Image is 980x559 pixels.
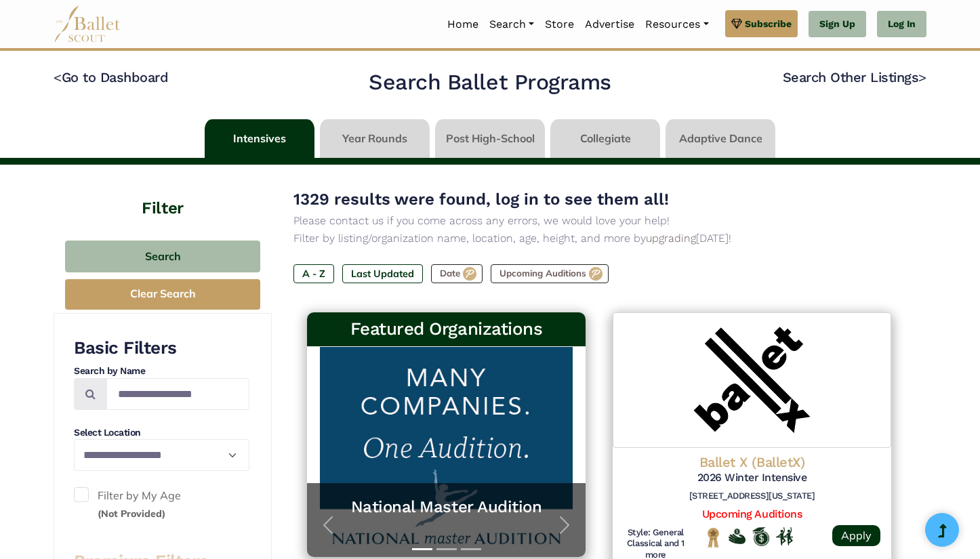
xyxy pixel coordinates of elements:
img: Offers Financial Aid [729,529,746,543]
button: Slide 2 [436,541,457,557]
li: Adaptive Dance [663,119,778,158]
span: 1329 results were found, log in to see them all! [293,190,669,209]
h4: Ballet X (BalletX) [624,453,880,471]
img: Offers Scholarship [752,527,769,546]
button: Slide 1 [412,541,432,557]
input: Search by names... [106,378,249,410]
h2: Search Ballet Programs [369,68,611,97]
button: Slide 3 [461,541,481,557]
li: Collegiate [548,119,663,158]
code: > [918,68,926,85]
label: Date [431,264,483,283]
a: Home [442,10,484,39]
code: < [54,68,62,85]
a: upgrading [646,232,696,245]
a: Log In [877,11,926,38]
h4: Select Location [74,426,249,440]
a: Search Other Listings> [783,69,926,85]
h3: Basic Filters [74,337,249,360]
a: Store [539,10,579,39]
a: Advertise [579,10,640,39]
a: Resources [640,10,714,39]
img: Logo [613,312,891,448]
label: A - Z [293,264,334,283]
label: Upcoming Auditions [491,264,609,283]
p: Filter by listing/organization name, location, age, height, and more by [DATE]! [293,230,905,247]
a: Upcoming Auditions [702,508,802,520]
p: Please contact us if you come across any errors, we would love your help! [293,212,905,230]
h5: 2026 Winter Intensive [624,471,880,485]
a: Apply [832,525,880,546]
img: In Person [776,527,793,545]
a: Sign Up [809,11,866,38]
label: Last Updated [342,264,423,283]
label: Filter by My Age [74,487,249,522]
h3: Featured Organizations [318,318,575,341]
h4: Search by Name [74,365,249,378]
li: Post High-School [432,119,548,158]
li: Intensives [202,119,317,158]
h4: Filter [54,165,272,220]
img: National [705,527,722,548]
span: Subscribe [745,16,792,31]
button: Clear Search [65,279,260,310]
small: (Not Provided) [98,508,165,520]
h6: [STREET_ADDRESS][US_STATE] [624,491,880,502]
a: Subscribe [725,10,798,37]
img: gem.svg [731,16,742,31]
a: National Master Audition [321,497,572,518]
button: Search [65,241,260,272]
a: <Go to Dashboard [54,69,168,85]
li: Year Rounds [317,119,432,158]
a: Search [484,10,539,39]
